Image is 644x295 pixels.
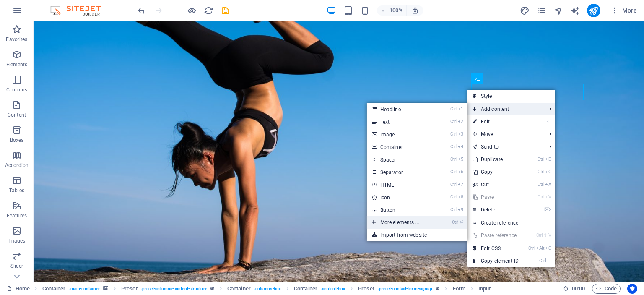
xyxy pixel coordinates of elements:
span: Click to select. Double-click to edit [453,284,465,294]
i: Ctrl [538,182,544,187]
i: 3 [458,131,463,137]
p: Columns [6,86,27,93]
i: I [547,258,551,264]
button: design [520,5,530,16]
i: 1 [458,106,463,112]
span: Move [467,128,543,141]
i: ⏎ [547,119,551,124]
i: Alt [536,245,544,251]
i: Ctrl [450,119,457,124]
i: Ctrl [450,207,457,212]
span: Click to select. Double-click to edit [121,284,138,294]
span: . content-box [321,284,345,294]
button: undo [136,5,146,16]
button: Usercentrics [627,284,637,294]
a: Send to [467,141,543,153]
span: Click to select. Double-click to edit [478,284,491,294]
i: Ctrl [450,144,457,149]
i: X [545,182,551,187]
a: Ctrl5Spacer [367,153,436,166]
a: Click to cancel selection. Double-click to open Pages [7,284,30,294]
span: Click to select. Double-click to edit [227,284,251,294]
button: Code [592,284,621,294]
i: Reload page [204,6,213,16]
button: More [607,4,640,17]
span: . main-container [69,284,99,294]
i: Ctrl [539,258,546,264]
i: Ctrl [450,106,457,112]
i: Navigator [553,6,563,16]
button: 100% [377,5,407,16]
a: Ctrl8Icon [367,191,436,204]
i: Undo: Change required (Ctrl+Z) [137,6,146,16]
i: 9 [458,207,463,212]
button: publish [587,4,600,17]
i: 8 [458,194,463,200]
p: Content [8,112,26,118]
span: Click to select. Double-click to edit [42,284,66,294]
i: Ctrl [538,194,544,200]
a: Ctrl7HTML [367,178,436,191]
span: Add content [467,103,543,115]
i: This element contains a background [103,286,108,291]
button: reload [203,5,213,16]
p: Accordion [5,162,29,169]
p: Features [7,212,27,219]
a: Ctrl9Button [367,204,436,216]
span: . preset-contact-form-signup [378,284,433,294]
i: ⌦ [544,207,551,212]
button: text_generator [570,5,580,16]
i: C [545,245,551,251]
i: Ctrl [450,157,457,162]
a: Ctrl3Image [367,128,436,141]
p: Images [8,238,26,244]
a: CtrlXCut [467,178,524,191]
a: CtrlAltCEdit CSS [467,242,524,255]
button: Click here to leave preview mode and continue editing [187,5,197,16]
i: 7 [458,182,463,187]
nav: breadcrumb [42,284,491,294]
span: . columns-box [254,284,281,294]
i: V [548,232,551,238]
i: 2 [458,119,463,124]
a: Ctrl6Separator [367,166,436,178]
a: CtrlVPaste [467,191,524,204]
i: This element is a customizable preset [436,286,439,291]
i: Ctrl [452,219,459,225]
i: This element is a customizable preset [210,286,214,291]
i: On resize automatically adjust zoom level to fit chosen device. [411,7,419,14]
i: 6 [458,169,463,175]
button: navigator [553,5,563,16]
span: Click to select. Double-click to edit [358,284,374,294]
i: Ctrl [536,232,543,238]
i: ⇧ [543,232,547,238]
i: 4 [458,144,463,149]
a: Ctrl4Container [367,141,436,153]
a: Ctrl⇧VPaste reference [467,229,524,242]
button: save [220,5,230,16]
i: Pages (Ctrl+Alt+S) [537,6,546,16]
span: 00 00 [572,284,585,294]
a: Ctrl1Headline [367,103,436,115]
a: Style [467,90,555,102]
i: Ctrl [528,245,535,251]
button: pages [537,5,547,16]
i: Ctrl [538,169,544,175]
a: Ctrl⏎More elements ... [367,216,436,229]
span: More [610,6,637,15]
i: C [545,169,551,175]
a: CtrlDDuplicate [467,153,524,166]
i: 5 [458,157,463,162]
i: D [545,157,551,162]
a: ⏎Edit [467,115,524,128]
a: CtrlCCopy [467,166,524,178]
h6: Session time [563,284,585,294]
i: Ctrl [450,194,457,200]
i: Ctrl [538,157,544,162]
i: V [545,194,551,200]
h6: 100% [390,5,403,16]
a: Import from website [367,229,467,241]
i: AI Writer [570,6,580,16]
span: : [578,285,579,292]
i: Design (Ctrl+Alt+Y) [520,6,530,16]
